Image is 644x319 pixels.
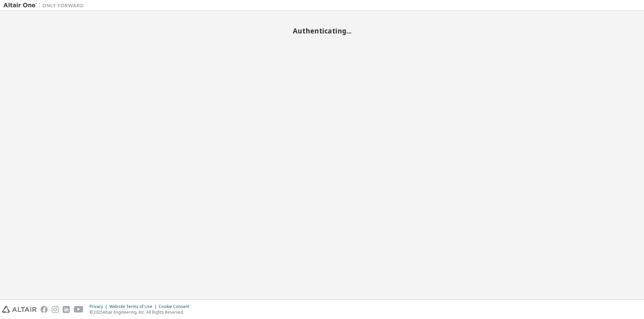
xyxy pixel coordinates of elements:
[109,304,159,309] div: Website Terms of Use
[3,2,87,9] img: Altair One
[159,304,193,309] div: Cookie Consent
[2,306,37,313] img: altair_logo.svg
[74,306,84,313] img: youtube.svg
[3,26,641,35] h2: Authenticating...
[90,309,193,315] p: © 2025 Altair Engineering, Inc. All Rights Reserved.
[41,306,48,313] img: facebook.svg
[52,306,59,313] img: instagram.svg
[63,306,70,313] img: linkedin.svg
[90,304,109,309] div: Privacy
